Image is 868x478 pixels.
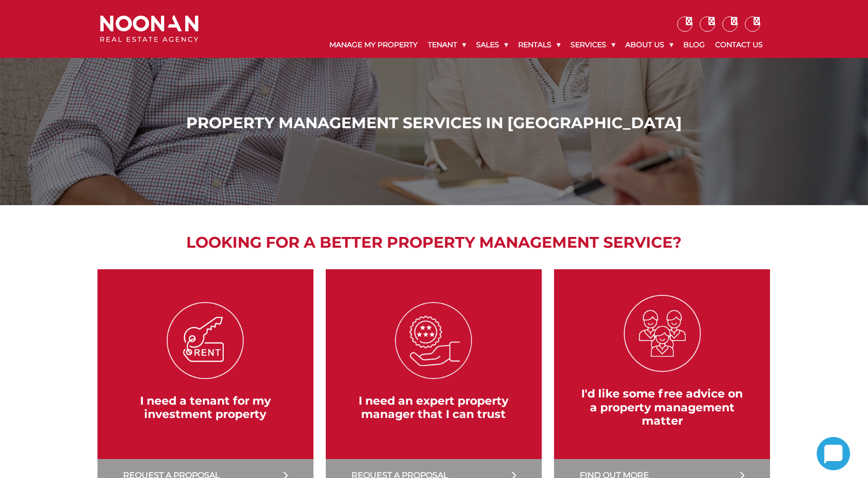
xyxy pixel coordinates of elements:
h1: Property Management Services in [GEOGRAPHIC_DATA] [103,114,766,132]
a: Services [565,32,620,58]
h2: Looking for a better property management service? [92,231,776,254]
a: Contact Us [710,32,768,58]
img: Noonan Real Estate Agency [100,15,199,43]
a: About Us [620,32,678,58]
a: Tenant [423,32,471,58]
a: Manage My Property [324,32,423,58]
a: Rentals [513,32,565,58]
a: Sales [471,32,513,58]
a: Blog [678,32,710,58]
